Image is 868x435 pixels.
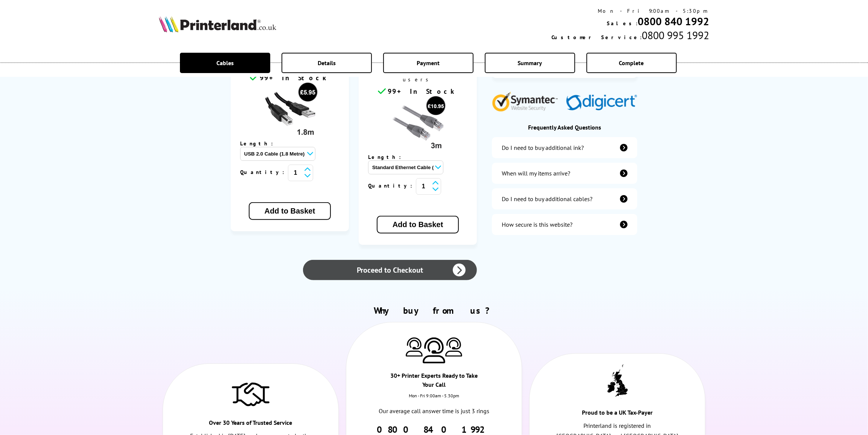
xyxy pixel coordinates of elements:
[216,59,234,67] span: Cables
[346,393,522,406] div: Mon - Fri 9:00am - 5.30pm
[607,20,638,27] span: Sales:
[303,260,477,280] a: Proceed to Checkout
[390,96,446,152] img: Ethernet cable
[607,364,628,399] img: UK tax payer
[207,418,294,431] div: Over 30 Years of Trusted Service
[262,82,318,139] img: usb cable
[502,221,573,228] div: How secure is this website?
[492,90,563,111] img: Symantec Website Security
[638,14,709,28] a: 0800 840 1992
[368,182,416,189] span: Quantity:
[390,371,478,393] div: 30+ Printer Experts Ready to Take Your Call
[551,34,642,41] span: Customer Service:
[423,337,445,363] img: Printer Experts
[417,59,440,67] span: Payment
[249,202,331,220] button: Add to Basket
[492,188,637,209] a: additional-cables
[406,337,423,357] img: Printer Experts
[318,59,336,67] span: Details
[159,305,709,316] h2: Why buy from us?
[377,216,459,234] button: Add to Basket
[502,169,570,177] div: When will my items arrive?
[502,195,592,203] div: Do I need to buy additional cables?
[240,169,288,176] span: Quantity:
[642,28,709,42] span: 0800 995 1992
[492,124,637,131] div: Frequently Asked Questions
[373,406,495,416] p: Our average call answer time is just 3 rings
[566,95,637,111] img: Digicert
[492,137,637,158] a: additional-ink
[502,144,584,151] div: Do I need to buy additional ink?
[388,87,458,96] span: 99+ In Stock
[445,337,462,357] img: Printer Experts
[574,408,661,421] div: Proud to be a UK Tax-Payer
[368,154,408,160] span: Length:
[518,59,542,67] span: Summary
[260,73,330,82] span: 99+ In Stock
[232,379,270,409] img: Trusted Service
[240,140,280,147] span: Length:
[492,163,637,184] a: items-arrive
[619,59,644,67] span: Complete
[492,214,637,235] a: secure-website
[551,8,709,14] div: Mon - Fri 9:00am - 5:30pm
[159,16,276,32] img: Printerland Logo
